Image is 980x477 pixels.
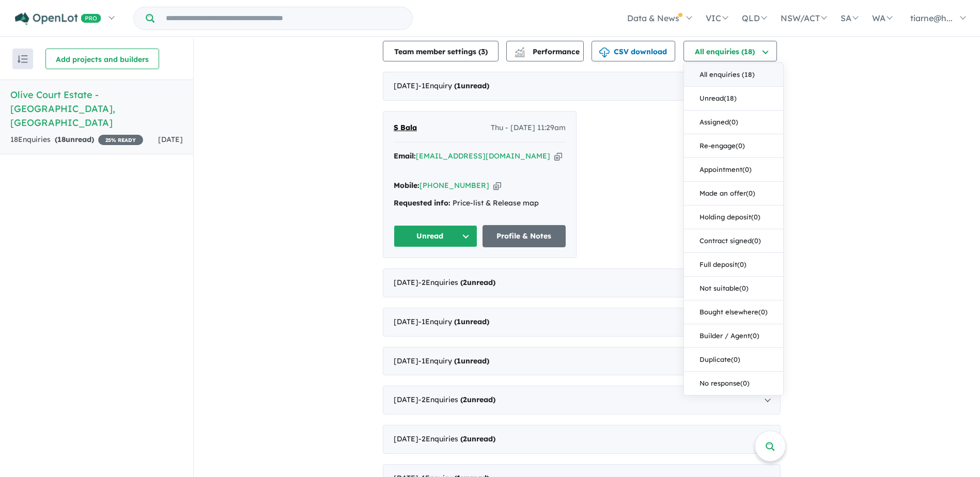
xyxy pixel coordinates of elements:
strong: ( unread) [454,81,489,90]
img: download icon [599,47,610,58]
div: [DATE] [383,308,781,337]
button: Re-engage(0) [684,134,783,158]
span: 18 [57,135,66,144]
span: 1 [457,81,461,90]
span: - 2 Enquir ies [418,434,495,443]
h5: Olive Court Estate - [GEOGRAPHIC_DATA] , [GEOGRAPHIC_DATA] [10,88,183,130]
button: Holding deposit(0) [684,205,783,229]
input: Try estate name, suburb, builder or developer [157,7,410,29]
span: S Bala [394,123,417,132]
div: [DATE] [383,386,781,415]
button: Add projects and builders [45,49,159,69]
a: [EMAIL_ADDRESS][DOMAIN_NAME] [416,151,550,161]
img: Openlot PRO Logo White [15,12,101,25]
button: Bought elsewhere(0) [684,300,783,324]
span: - 2 Enquir ies [418,395,495,404]
span: Thu - [DATE] 11:29am [491,122,566,134]
span: Performance [516,47,580,56]
button: Builder / Agent(0) [684,324,783,348]
div: 18 Enquir ies [10,134,143,146]
span: [DATE] [158,135,183,144]
img: line-chart.svg [515,47,524,53]
span: 2 [463,278,467,287]
div: All enquiries (18) [683,62,784,395]
button: Contract signed(0) [684,229,783,253]
div: [DATE] [383,72,781,101]
span: tiarne@h... [910,13,953,23]
button: All enquiries (18) [684,63,783,87]
img: bar-chart.svg [515,51,525,57]
button: All enquiries (18) [683,41,777,61]
span: 1 [457,317,461,326]
img: sort.svg [18,55,28,63]
span: - 1 Enquir y [418,81,489,90]
div: [DATE] [383,425,781,454]
button: Not suitable(0) [684,277,783,300]
strong: Mobile: [394,181,419,190]
span: 1 [457,356,461,365]
button: Made an offer(0) [684,182,783,205]
span: 2 [463,434,467,443]
button: Copy [554,151,562,162]
button: Full deposit(0) [684,253,783,277]
button: Assigned(0) [684,110,783,134]
strong: ( unread) [460,278,495,287]
a: [PHONE_NUMBER] [419,181,489,190]
span: 3 [481,47,485,56]
div: [DATE] [383,347,781,376]
div: Price-list & Release map [394,197,566,210]
span: - 1 Enquir y [418,356,489,365]
span: - 1 Enquir y [418,317,489,326]
strong: Email: [394,151,416,161]
button: Duplicate(0) [684,348,783,372]
button: Unread(18) [684,87,783,110]
span: 25 % READY [98,135,143,145]
button: Performance [506,41,584,61]
button: CSV download [592,41,675,61]
strong: ( unread) [454,317,489,326]
strong: Requested info: [394,198,450,208]
strong: ( unread) [460,434,495,443]
strong: ( unread) [460,395,495,404]
button: Copy [493,180,501,191]
span: - 2 Enquir ies [418,278,495,287]
button: Team member settings (3) [383,41,499,61]
strong: ( unread) [454,356,489,365]
a: Profile & Notes [483,225,566,247]
button: Appointment(0) [684,158,783,182]
button: Unread [394,225,477,247]
span: 2 [463,395,467,404]
strong: ( unread) [55,135,94,144]
a: S Bala [394,122,417,134]
div: [DATE] [383,268,781,297]
button: No response(0) [684,372,783,395]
